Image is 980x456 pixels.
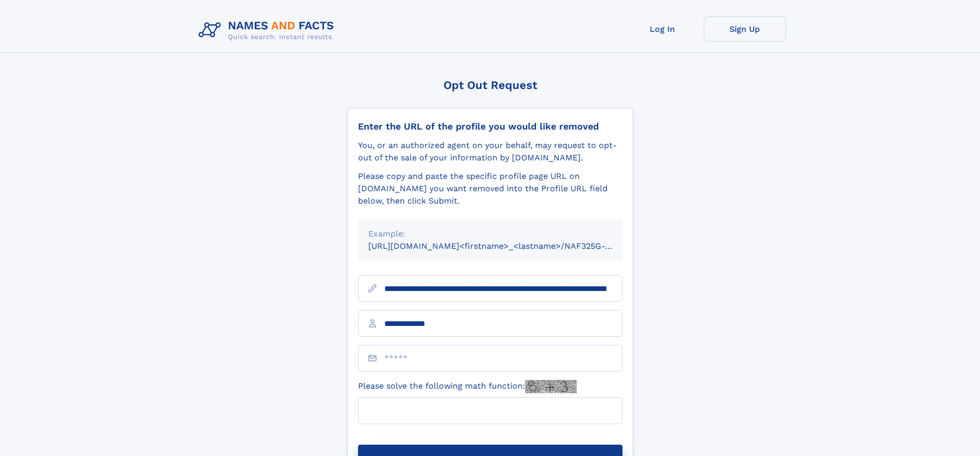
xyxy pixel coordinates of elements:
label: Please solve the following math function: [358,380,577,393]
div: You, or an authorized agent on your behalf, may request to opt-out of the sale of your informatio... [358,139,622,164]
a: Sign Up [704,16,786,42]
div: Opt Out Request [347,79,633,92]
img: Logo Names and Facts [194,16,343,44]
div: Example: [368,228,612,240]
small: [URL][DOMAIN_NAME]<firstname>_<lastname>/NAF325G-xxxxxxxx [368,241,642,251]
div: Please copy and paste the specific profile page URL on [DOMAIN_NAME] you want removed into the Pr... [358,170,622,207]
a: Log In [621,16,704,42]
div: Enter the URL of the profile you would like removed [358,121,622,132]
